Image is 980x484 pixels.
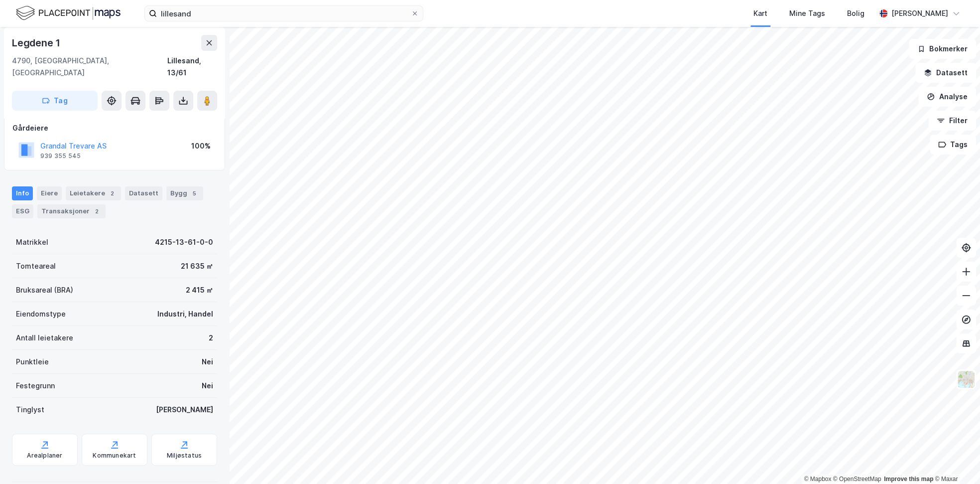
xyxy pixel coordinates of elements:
div: Nei [202,380,213,392]
button: Bokmerker [909,39,976,59]
a: OpenStreetMap [833,476,881,483]
div: Tomteareal [16,260,56,272]
div: Eiere [37,186,62,200]
div: Matrikkel [16,236,48,248]
div: Lillesand, 13/61 [167,55,217,79]
img: Z [957,370,976,389]
button: Tag [12,91,98,111]
div: Transaksjoner [37,204,106,218]
div: 2 415 ㎡ [186,284,213,296]
div: Industri, Handel [157,308,213,320]
button: Tags [930,135,976,155]
div: 2 [209,332,213,344]
div: Datasett [125,186,162,200]
div: Bygg [166,186,203,200]
div: Kontrollprogram for chat [930,436,980,484]
div: [PERSON_NAME] [891,7,948,19]
div: Kart [753,7,767,19]
div: 4215-13-61-0-0 [155,236,213,248]
div: Punktleie [16,356,49,368]
div: [PERSON_NAME] [156,404,213,416]
div: 2 [92,206,102,216]
div: Mine Tags [789,7,825,19]
div: Gårdeiere [12,122,217,134]
a: Mapbox [804,476,831,483]
img: logo.f888ab2527a4732fd821a326f86c7f29.svg [16,4,121,22]
div: 5 [189,188,199,198]
div: Bolig [847,7,864,19]
div: 2 [107,188,117,198]
div: Tinglyst [16,404,44,416]
button: Datasett [915,63,976,83]
div: 100% [191,140,211,152]
div: Eiendomstype [16,308,66,320]
div: Bruksareal (BRA) [16,284,73,296]
input: Søk på adresse, matrikkel, gårdeiere, leietakere eller personer [157,6,411,21]
div: Antall leietakere [16,332,73,344]
div: Legdene 1 [12,35,62,51]
div: Nei [202,356,213,368]
div: Kommunekart [93,452,136,460]
div: 4790, [GEOGRAPHIC_DATA], [GEOGRAPHIC_DATA] [12,55,167,79]
button: Filter [928,111,976,131]
div: Leietakere [66,186,121,200]
iframe: Chat Widget [930,436,980,484]
div: 939 355 545 [40,152,81,160]
div: Miljøstatus [167,452,202,460]
div: 21 635 ㎡ [181,260,213,272]
div: Info [12,186,33,200]
div: ESG [12,204,33,218]
div: Festegrunn [16,380,55,392]
div: Arealplaner [27,452,62,460]
button: Analyse [918,87,976,107]
a: Improve this map [884,476,933,483]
